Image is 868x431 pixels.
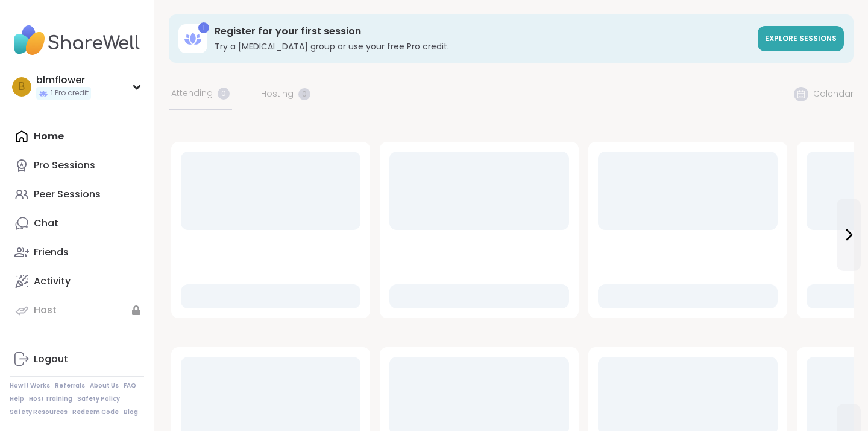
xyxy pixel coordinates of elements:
[10,19,144,62] img: ShareWell Nav Logo
[29,395,72,403] a: Host Training
[34,353,68,366] div: Logout
[55,382,85,390] a: Referrals
[10,395,24,403] a: Help
[34,304,57,317] div: Host
[10,151,144,180] a: Pro Sessions
[10,238,144,267] a: Friends
[34,159,95,172] div: Pro Sessions
[34,246,69,259] div: Friends
[758,26,844,51] a: Explore sessions
[215,40,750,53] h3: Try a [MEDICAL_DATA] group or use your free Pro credit.
[51,88,89,98] span: 1 Pro credit
[34,188,101,201] div: Peer Sessions
[72,408,119,417] a: Redeem Code
[10,345,144,374] a: Logout
[19,79,25,95] span: b
[198,22,209,33] div: 1
[10,408,68,417] a: Safety Resources
[10,267,144,296] a: Activity
[34,275,71,288] div: Activity
[124,382,136,390] a: FAQ
[36,74,91,87] div: blmflower
[765,33,837,43] span: Explore sessions
[10,296,144,325] a: Host
[77,395,120,403] a: Safety Policy
[215,25,750,38] h3: Register for your first session
[34,217,58,230] div: Chat
[124,408,138,417] a: Blog
[90,382,119,390] a: About Us
[10,209,144,238] a: Chat
[10,180,144,209] a: Peer Sessions
[10,382,50,390] a: How It Works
